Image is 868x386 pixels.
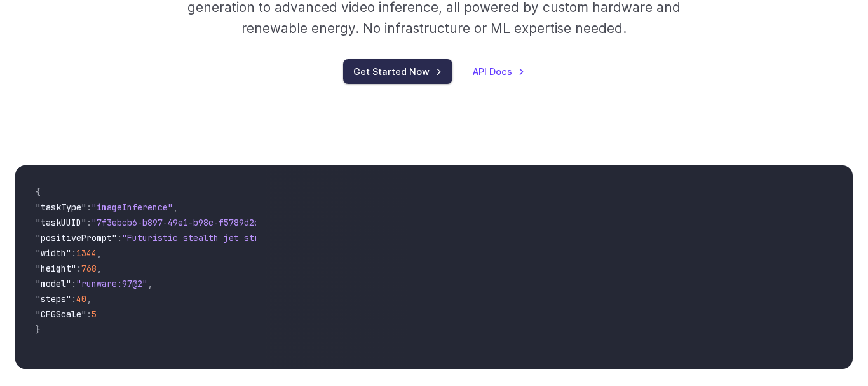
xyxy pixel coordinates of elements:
span: "taskUUID" [36,217,86,228]
a: Get Started Now [343,59,452,84]
span: , [147,278,153,289]
span: : [76,263,81,274]
span: "imageInference" [92,202,173,213]
span: : [71,293,76,305]
span: 768 [81,263,97,274]
span: , [173,202,178,213]
span: "steps" [36,293,71,305]
span: "7f3ebcb6-b897-49e1-b98c-f5789d2d40d7" [92,217,285,228]
span: , [97,263,102,274]
span: : [117,232,122,244]
span: "positivePrompt" [36,232,117,244]
span: { [36,186,41,198]
span: : [71,247,76,259]
span: , [97,247,102,259]
span: : [71,278,76,289]
span: 40 [76,293,86,305]
span: , [86,293,92,305]
span: "Futuristic stealth jet streaking through a neon-lit cityscape with glowing purple exhaust" [122,232,585,244]
span: "width" [36,247,71,259]
span: : [86,202,92,213]
span: } [36,324,41,335]
span: "runware:97@2" [76,278,147,289]
span: "height" [36,263,76,274]
span: 5 [92,308,97,320]
span: "taskType" [36,202,86,213]
span: 1344 [76,247,97,259]
span: "model" [36,278,71,289]
span: : [86,308,92,320]
a: API Docs [473,64,525,79]
span: : [86,217,92,228]
span: "CFGScale" [36,308,86,320]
